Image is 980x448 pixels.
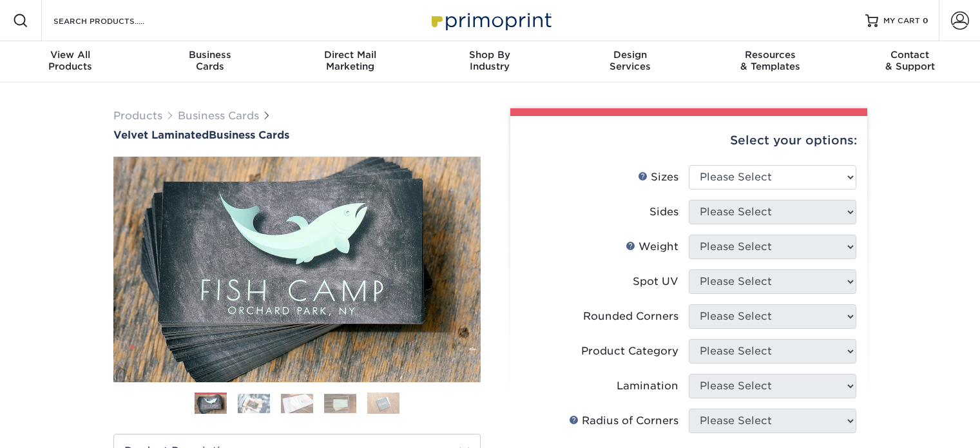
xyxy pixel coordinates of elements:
[420,49,560,72] div: Industry
[840,49,980,61] span: Contact
[420,49,560,61] span: Shop By
[420,41,560,83] a: Shop ByIndustry
[52,13,178,28] input: SEARCH PRODUCTS.....
[883,15,920,26] span: MY CART
[840,49,980,72] div: & Support
[113,110,162,122] a: Products
[700,49,840,72] div: & Templates
[195,388,227,420] img: Business Cards 01
[280,49,420,61] span: Direct Mail
[280,41,420,83] a: Direct MailMarketing
[569,413,678,429] div: Radius of Corners
[426,6,555,34] img: Primoprint
[649,204,678,220] div: Sides
[324,394,356,413] img: Business Cards 04
[140,49,280,72] div: Cards
[700,49,840,61] span: Resources
[560,49,700,61] span: Design
[700,41,840,83] a: Resources& Templates
[638,170,678,185] div: Sizes
[140,41,280,83] a: BusinessCards
[113,129,481,141] a: Velvet LaminatedBusiness Cards
[560,49,700,72] div: Services
[923,16,928,25] span: 0
[238,394,270,413] img: Business Cards 02
[840,41,980,83] a: Contact& Support
[113,129,481,141] h1: Business Cards
[626,239,678,255] div: Weight
[280,49,420,72] div: Marketing
[113,129,209,141] span: Velvet Laminated
[521,116,857,165] div: Select your options:
[281,394,313,413] img: Business Cards 03
[560,41,700,83] a: DesignServices
[633,274,678,289] div: Spot UV
[617,378,678,394] div: Lamination
[581,344,678,359] div: Product Category
[367,393,399,414] img: Business Cards 05
[140,49,280,61] span: Business
[178,110,259,122] a: Business Cards
[583,309,678,324] div: Rounded Corners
